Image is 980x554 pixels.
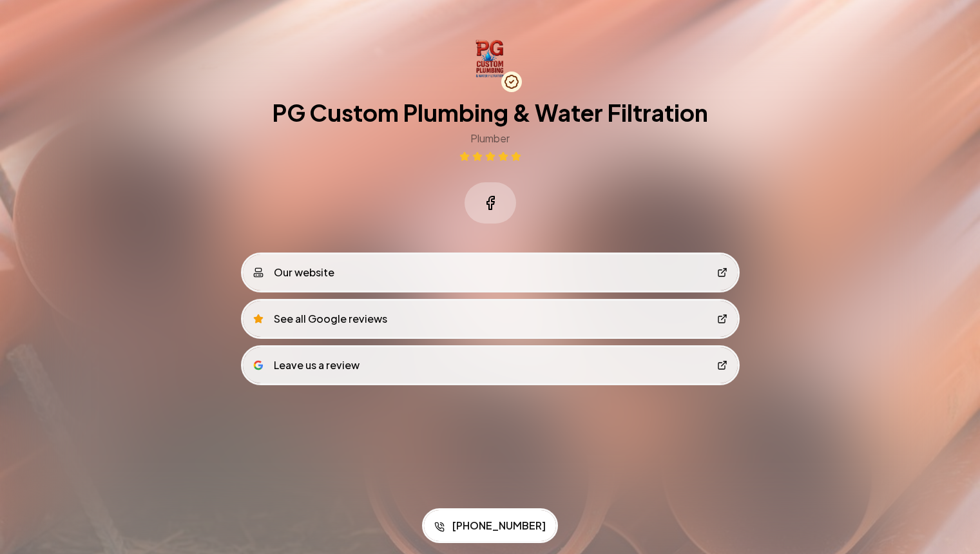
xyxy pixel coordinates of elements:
[253,265,334,280] div: Our website
[253,358,360,373] div: Leave us a review
[466,36,514,84] img: PG Custom Plumbing & Water Filtration
[243,301,738,337] a: See all Google reviews
[424,510,556,541] a: [PHONE_NUMBER]
[253,360,264,370] img: google logo
[253,311,387,327] div: See all Google reviews
[243,347,738,383] a: google logoLeave us a review
[272,100,708,126] h1: PG Custom Plumbing & Water Filtration
[470,131,510,146] h3: Plumber
[243,254,738,291] a: Our website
